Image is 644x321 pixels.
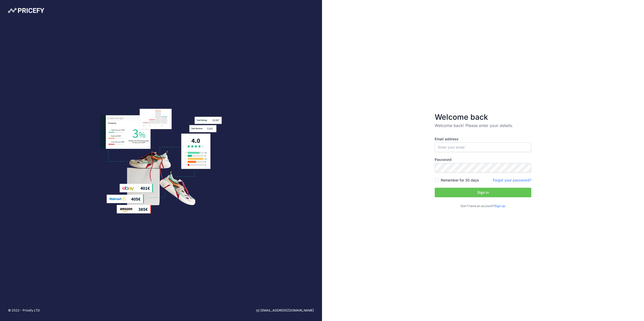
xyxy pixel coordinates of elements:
[435,188,531,197] button: Sign in
[435,122,531,129] p: Welcome back! Please enter your details.
[441,178,479,183] label: Remember for 30 days
[494,204,505,208] a: Sign up
[256,308,314,313] a: [EMAIL_ADDRESS][DOMAIN_NAME]
[435,204,531,209] p: Don't have an account?
[435,143,531,152] input: Enter your email
[8,308,40,313] p: © 2022 - Pricefy LTD
[435,112,531,121] h3: Welcome back
[435,157,531,162] label: Password
[8,8,44,13] img: Pricefy
[493,178,531,182] a: Forgot your password?
[435,137,531,142] label: Email address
